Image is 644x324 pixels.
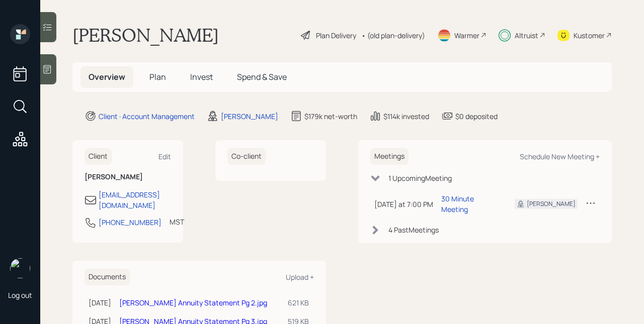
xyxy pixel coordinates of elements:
[388,225,439,235] div: 4 Past Meeting s
[374,199,433,209] div: [DATE] at 7:00 PM
[520,152,600,161] div: Schedule New Meeting +
[370,148,409,165] h6: Meetings
[361,30,425,41] div: • (old plan-delivery)
[288,297,310,308] div: 621 KB
[170,217,184,227] div: MST
[89,297,111,308] div: [DATE]
[72,24,219,46] h1: [PERSON_NAME]
[85,269,130,285] h6: Documents
[99,189,171,210] div: [EMAIL_ADDRESS][DOMAIN_NAME]
[574,30,605,41] div: Kustomer
[388,173,452,183] div: 1 Upcoming Meeting
[158,152,171,161] div: Edit
[441,193,499,214] div: 30 Minute Meeting
[527,199,576,208] div: [PERSON_NAME]
[316,30,356,41] div: Plan Delivery
[286,272,314,282] div: Upload +
[85,173,171,181] h6: [PERSON_NAME]
[221,111,278,122] div: [PERSON_NAME]
[89,71,125,82] span: Overview
[8,290,32,300] div: Log out
[237,71,287,82] span: Spend & Save
[455,111,498,122] div: $0 deposited
[85,148,112,165] h6: Client
[515,30,538,41] div: Altruist
[119,298,267,307] a: [PERSON_NAME] Annuity Statement Pg 2.jpg
[10,258,30,278] img: james-distasi-headshot.png
[99,217,162,228] div: [PHONE_NUMBER]
[454,30,479,41] div: Warmer
[227,148,266,165] h6: Co-client
[190,71,213,82] span: Invest
[149,71,166,82] span: Plan
[304,111,357,122] div: $179k net-worth
[383,111,429,122] div: $114k invested
[99,111,195,122] div: Client · Account Management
